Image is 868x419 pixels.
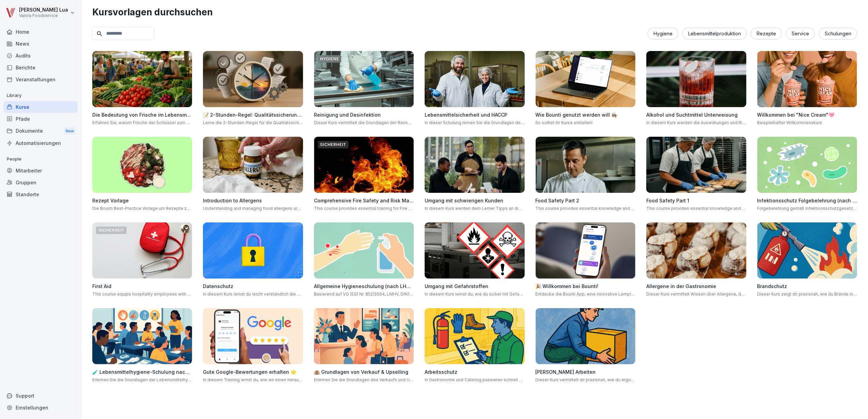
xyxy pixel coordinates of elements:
h4: First Aid [92,283,192,290]
div: Einstellungen [3,402,78,414]
a: Home [3,26,78,38]
p: In diesem Kurs werden dem Lerner Tipps an die Hand gegeben, wie man effektiv mit schwierigen Kund... [425,205,524,212]
div: Dokumente [3,125,78,137]
h4: 🏨 Grundlagen von Verkauf & Upselling [314,368,414,375]
div: Support [3,390,78,402]
img: q9ka5lds5r8z6j6e6z37df34.png [646,222,746,279]
h4: Arbeitsschutz [425,368,524,375]
h4: Willkommen bei "Nice Cream"🩷 [757,111,857,118]
h4: Allergene in der Gastronomie [646,283,746,290]
p: In diesem Training lernst du, wie wir einen herausragenden Service bieten, um Kunden dazu zu brin... [203,377,303,383]
div: New [64,127,76,135]
h4: Gute Google-Bewertungen erhalten 🌟 [203,368,303,375]
img: gp1n7epbxsf9lzaihqn479zn.png [203,222,303,279]
p: Library [3,90,78,101]
img: ibmq16c03v2u1873hyb2ubud.png [425,137,524,193]
h4: Umgang mit schwierigen Kunden [425,197,524,204]
p: This course equips hospitality employees with basic first aid knowledge, empowering them to respo... [92,291,192,297]
h4: 🎉 Willkommen bei Bounti! [536,283,635,290]
p: Understanding and managing food allergens are crucial in the hospitality industry to ensure the s... [203,205,303,212]
h4: Die Bedeutung von Frische im Lebensmittelhandel [92,111,192,118]
h4: Comprehensive Fire Safety and Risk Management [314,197,414,204]
a: Pfade [3,113,78,125]
a: Audits [3,50,78,62]
div: Hygiene [648,28,678,39]
img: h7jpezukfv8pwd1f3ia36uzh.png [92,308,192,364]
a: Standorte [3,188,78,200]
h4: Brandschutz [757,283,857,290]
a: Mitarbeiter [3,165,78,177]
img: fznu17m1ob8tvsr7inydjegy.png [757,51,857,107]
img: ovcsqbf2ewum2utvc3o527vw.png [92,222,192,279]
a: Gruppen [3,177,78,188]
p: Dieser Kurs vermittelt Wissen über Allergene, deren Kennzeichnung und Kommunikation, Küchenmanage... [646,291,746,297]
div: Rezepte [751,28,782,39]
h4: Rezept Vorlage [92,197,192,204]
img: bu699qevipri7flw0mosiemv.png [203,51,303,107]
img: azkf4rt9fjv8ktem2r20o1ft.png [646,137,746,193]
a: Kurse [3,101,78,113]
h4: Wie Bounti genutzt werden will 👩🏽‍🍳 [536,111,635,118]
h4: Food Safety Part 2 [536,197,635,204]
img: ro33qf0i8ndaw7nkfv0stvse.png [425,222,524,279]
a: Automatisierungen [3,137,78,149]
img: ns5fm27uu5em6705ixom0yjt.png [536,308,635,364]
p: Dieser Kurs vermittelt die Grundlagen der Reinigung und Desinfektion in der Lebensmittelproduktion. [314,120,414,126]
img: gxsnf7ygjsfsmxd96jxi4ufn.png [314,222,414,279]
p: Entdecke die Bounti App, eine innovative Lernplattform, die dir flexibles und unterhaltsames Lern... [536,291,635,297]
img: a8yn40tlpli2795yia0sxgfc.png [314,308,414,364]
p: So solltet ihr Kurse erstellen! [536,120,635,126]
a: DokumenteNew [3,125,78,137]
img: r9f294wq4cndzvq6mzt1bbrd.png [646,51,746,107]
img: bgsrfyvhdm6180ponve2jajk.png [425,308,524,364]
a: Berichte [3,62,78,73]
h4: Alkohol und Suchtmittel Unterweisung [646,111,746,118]
img: d4z7zkl15d8x779j9syzxbez.png [92,51,192,107]
h4: Datenschutz [203,283,303,290]
p: This course provides essential knowledge and practical steps to ensure food safety and hygiene in... [646,205,746,212]
p: [PERSON_NAME] Lua [19,7,68,13]
p: In diesem Kurs werden die Auswirkungen und Risiken von Alkohol, Rauchen, Medikamenten und Drogen ... [646,120,746,126]
img: bqcw87wt3eaim098drrkbvff.png [536,51,635,107]
img: b0iy7e1gfawqjs4nezxuanzk.png [757,222,857,279]
p: Lerne die 2-Stunden-Regel für die Qualitätssicherung von Lebensmitteln. Verstehe die Dokumentatio... [203,120,303,126]
p: This course provides essential knowledge and practical steps to ensure food safety and hygiene in... [536,205,635,212]
img: foxua5kpv17jml0j7mk1esed.png [314,137,414,193]
p: Erlernen Sie die Grundlagen der Lebensmittelhygiene gemäß LMHV und EU-Verordnungen. Verstehen Sie... [92,377,192,383]
img: iwscqm9zjbdjlq9atufjsuwv.png [203,308,303,364]
p: In diesem Kurs lernst du leicht verständlich die Grundlagen der DSGVO kennen und erfährst, wie du... [203,291,303,297]
h4: 🧪 Lebensmittelhygiene-Schulung nach LMHV [92,368,192,375]
h4: Food Safety Part 1 [646,197,746,204]
h4: 📝 2-Stunden-Regel: Qualitätssicherung und Dokumentation [203,111,303,118]
p: Dieser Kurs zeigt dir praxisnah, wie du Brände in der Gastronomie verhinderst, Fettbrände sicher ... [757,291,857,297]
a: News [3,38,78,50]
p: Erlernen Sie die Grundlagen des Verkaufs und Upsellings in der Hospitality-Branche. Entwickeln Si... [314,377,414,383]
p: In dieser Schulung lernen Sie die Grundlagen der Lebensmittelsicherheit und des HACCP-Systems ken... [425,120,524,126]
p: In diesem Kurs lernst du, wie du sicher mit Gefahrstoffen umgehst. Du erfährst, was die Gefahrsto... [425,291,524,297]
img: hqs2rtymb8uaablm631q6ifx.png [314,51,414,107]
img: np8timnq3qj8z7jdjwtlli73.png [425,51,524,107]
h4: Introduction to Allergens [203,197,303,204]
p: Dieser Kurs vermittelt dir praxisnah, wie du ergonomisch arbeitest, typische Gefahren an deinem A... [536,377,635,383]
p: This course provides essential training for Fire Marshals, covering fire safety risk assessment, ... [314,205,414,212]
div: Service [786,28,815,39]
a: Veranstaltungen [3,73,78,85]
p: Die Bounti Best-Practice Vorlage um Rezepte zu vermitteln. Anschaulich, einfach und spielerisch. 🥗 [92,205,192,212]
h4: Infektionsschutz Folgebelehrung (nach §43 IfSG) [757,197,857,204]
p: Beispielhafter Willkommenskurs [757,120,857,126]
h4: Lebensmittelsicherheit und HACCP [425,111,524,118]
img: b4eu0mai1tdt6ksd7nlke1so.png [536,222,635,279]
img: idy8elroa8tdh8pf64fhm0tv.png [536,137,635,193]
img: b3scv1ka9fo4r8z7pnfn70nb.png [92,137,192,193]
div: Lebensmittelproduktion [682,28,747,39]
p: Basierend auf VO (EG) Nr. 852/2004, LMHV, DIN10514 und IFSG. Jährliche Wiederholung empfohlen. Mi... [314,291,414,297]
